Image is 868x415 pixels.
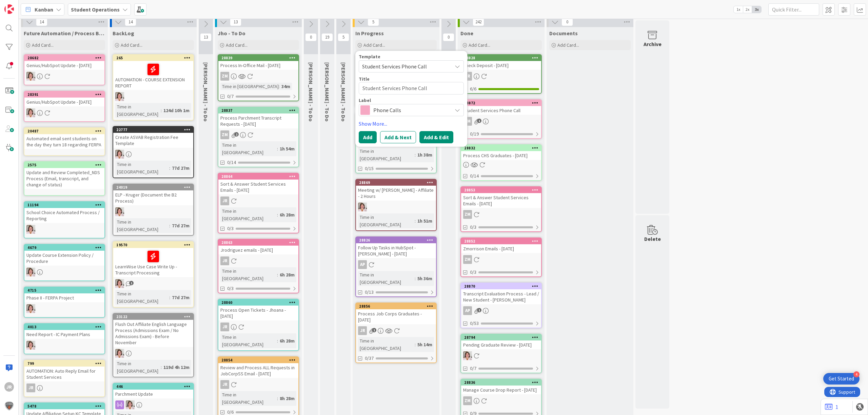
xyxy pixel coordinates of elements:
[218,299,298,306] div: 28860
[644,40,662,48] div: Archive
[27,163,104,167] div: 2575
[218,55,298,61] div: 28839
[278,337,296,345] div: 6h 28m
[24,72,104,81] div: EW
[24,245,104,266] div: 4679Update Course Extension Policy / Procedure
[24,268,104,276] div: EW
[461,340,541,349] div: Pending Graduate Review - [DATE]
[116,56,193,60] div: 265
[113,314,193,347] div: 23122Flush Out Affiliate English Language Process (Admissions Exam / No Admissions Exam) - Before...
[461,386,541,394] div: Manage Course Drop Report - [DATE]
[477,119,481,123] span: 1
[220,196,229,205] div: JR
[26,304,35,313] img: EW
[24,134,104,149] div: Automated email sent students on the day they turn 18 regarding FERPA
[115,360,161,375] div: Time in [GEOGRAPHIC_DATA]
[113,30,134,37] span: BackLog
[113,190,193,205] div: ELP - Kruger (Document the B2 Process)
[278,145,296,152] div: 1h 54m
[218,55,298,70] div: 28839Process In-Office Mail - [DATE]
[218,72,298,81] div: ZM
[359,238,436,243] div: 28826
[218,107,298,113] div: 28837
[162,364,191,371] div: 119d 4h 12m
[115,161,169,175] div: Time in [GEOGRAPHIC_DATA]
[220,130,229,139] div: ZM
[356,243,436,258] div: Follow Up Tasks in HubSpot - [PERSON_NAME] - [DATE]
[129,281,134,285] span: 1
[469,42,490,48] span: Add Card...
[463,351,472,360] img: EW
[27,288,104,293] div: 4715
[4,401,14,411] img: avatar
[218,380,298,389] div: JR
[825,403,838,411] a: 1
[461,55,541,61] div: 28828
[470,172,479,180] span: 0/14
[125,18,136,26] span: 14
[461,187,541,193] div: 28853
[305,33,317,41] span: 0
[218,107,298,128] div: 28837Process Parchment Transcript Requests - [DATE]
[443,33,454,41] span: 0
[823,373,860,385] div: Open Get Started checklist, remaining modules: 4
[218,30,245,37] span: Jho - To Do
[126,400,135,409] img: EW
[461,210,541,219] div: ZM
[27,245,104,250] div: 4679
[461,117,541,126] div: ZM
[463,72,472,81] div: JR
[380,131,416,143] button: Add & Next
[461,283,541,289] div: 28870
[358,213,415,228] div: Time in [GEOGRAPHIC_DATA]
[358,271,415,286] div: Time in [GEOGRAPHIC_DATA]
[279,83,280,90] span: :
[218,173,298,180] div: 28864
[24,91,104,98] div: 28391
[470,85,476,92] span: 6/6
[113,184,193,205] div: 24019ELP - Kruger (Document the B2 Process)
[221,358,298,362] div: 28854
[27,129,104,133] div: 20487
[557,42,579,48] span: Add Card...
[461,289,541,304] div: Transcript Evaluation Process - Lead / New Student - [PERSON_NAME]
[230,18,241,26] span: 13
[113,242,193,277] div: 19570LearnWise Use Case Write Up - Transcript Processing
[549,30,578,37] span: Documents
[24,61,104,70] div: Genius/HubSpot Update - [DATE]
[358,260,367,269] div: AP
[464,380,541,385] div: 28836
[768,3,819,16] input: Quick Filter...
[359,54,380,59] span: Template
[355,30,384,37] span: In Progress
[277,337,278,345] span: :
[113,150,193,159] div: EW
[356,180,436,186] div: 28869
[280,83,292,90] div: 34m
[202,62,209,122] span: Emilie - To Do
[356,237,436,243] div: 28826
[113,383,193,390] div: 446
[220,380,229,389] div: JR
[170,294,191,301] div: 77d 27m
[461,334,541,340] div: 28794
[200,33,212,41] span: 13
[359,131,377,143] button: Add
[464,335,541,340] div: 28794
[220,323,229,331] div: JR
[113,320,193,347] div: Flush Out Affiliate English Language Process (Admissions Exam / No Admissions Exam) - Before Nove...
[461,379,541,394] div: 28836Manage Course Drop Report - [DATE]
[113,184,193,190] div: 24019
[27,203,104,207] div: 11194
[218,180,298,194] div: Sort & Answer Student Services Emails - [DATE]
[24,55,104,70] div: 28682Genius/HubSpot Update - [DATE]
[416,275,434,282] div: 5h 36m
[218,196,298,205] div: JR
[71,6,120,13] b: Student Operations
[561,18,573,26] span: 0
[220,207,277,222] div: Time in [GEOGRAPHIC_DATA]
[218,256,298,265] div: JR
[113,314,193,320] div: 23122
[115,279,124,288] img: EW
[115,92,124,101] img: EW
